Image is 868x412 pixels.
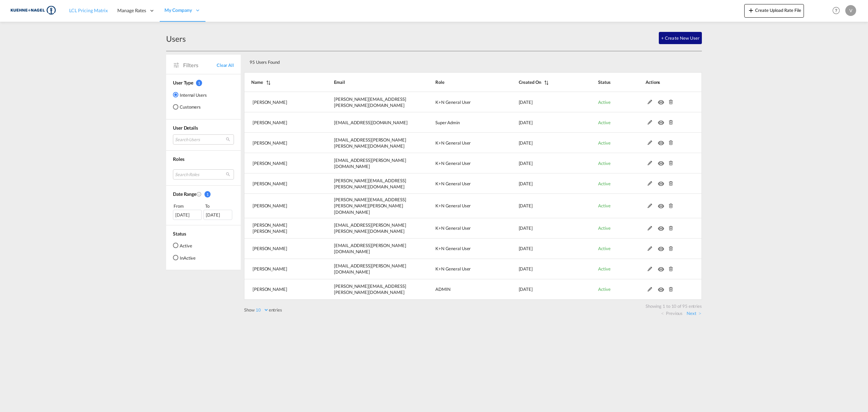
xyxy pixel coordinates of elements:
td: Thomas Harder [244,173,317,194]
td: 2025-08-14 [502,92,581,112]
th: Role [418,72,502,92]
span: Active [598,266,610,271]
span: 1 [204,191,211,198]
md-icon: Created On [196,191,202,197]
td: aenis.lankenau@kuehne-nagel.com [317,218,418,239]
div: Users [166,33,186,44]
td: Ramunas Uldukis [244,153,317,173]
span: [DATE] [519,225,533,231]
td: dinesh.kumar@freightify.co [317,112,418,133]
span: User Details [173,125,198,131]
span: K+N General User [435,266,471,271]
span: Active [598,161,610,166]
span: [DATE] [519,181,533,186]
md-icon: icon-eye [658,202,667,207]
td: Pascal Zellweger [244,92,317,112]
span: [DATE] [519,246,533,251]
td: Ruth Njoroge [244,194,317,218]
td: K+N General User [418,133,502,153]
span: [DATE] [519,266,533,271]
span: Filters [183,61,217,69]
td: K+N General User [418,153,502,173]
td: thomas.harder@kuehne-nagel.com [317,173,418,194]
td: K+N General User [418,218,502,239]
span: [PERSON_NAME] [253,99,287,105]
span: [DATE] [519,140,533,146]
td: ramunas.uldukis@kuehne-nagel.com [317,153,418,173]
td: K+N General User [418,194,502,218]
td: K+N General User [418,259,502,279]
span: 1 [196,80,202,86]
span: [PERSON_NAME] [253,203,287,208]
span: [DATE] [519,120,533,125]
div: From [173,203,203,209]
span: From To [DATE][DATE] [173,203,234,220]
td: Ravi Kumar [244,279,317,300]
span: [EMAIL_ADDRESS][PERSON_NAME][DOMAIN_NAME] [334,263,406,275]
md-icon: icon-eye [658,98,667,103]
td: 2025-06-20 [502,194,581,218]
span: Active [598,140,610,146]
span: Status [173,231,186,237]
span: ADMIN [435,286,451,292]
td: Carolina Gonçalves [244,133,317,153]
td: Dinesh Kumar [244,112,317,133]
label: Show entries [244,307,282,313]
td: macarena.montaner@kuehne-nagel.com [317,259,418,279]
span: [PERSON_NAME] [253,246,287,251]
span: [DATE] [519,286,533,292]
span: [DATE] [519,99,533,105]
span: [PERSON_NAME][EMAIL_ADDRESS][PERSON_NAME][PERSON_NAME][DOMAIN_NAME] [334,197,406,214]
span: [PERSON_NAME][EMAIL_ADDRESS][PERSON_NAME][DOMAIN_NAME] [334,283,406,295]
td: pascal.zellweger@kuehne-nagel.com [317,92,418,112]
span: [PERSON_NAME][EMAIL_ADDRESS][PERSON_NAME][DOMAIN_NAME] [334,96,406,108]
span: Active [598,99,610,105]
td: ravikumar.baniya@freightify.in [317,279,418,300]
span: Date Range [173,191,196,197]
img: 36441310f41511efafde313da40ec4a4.png [10,3,56,18]
span: Clear All [217,62,234,68]
div: 95 Users Found [247,54,654,68]
td: Macarena Montaner [244,259,317,279]
td: 2025-07-17 [502,133,581,153]
span: My Company [164,7,192,14]
span: [PERSON_NAME] [253,140,287,146]
td: 2025-06-04 [502,218,581,239]
span: K+N General User [435,181,471,186]
span: K+N General User [435,203,471,208]
span: Active [598,203,610,208]
th: Actions [629,72,702,92]
md-icon: icon-eye [658,118,667,123]
span: Help [830,5,842,16]
td: 2025-07-15 [502,153,581,173]
span: [PERSON_NAME] [PERSON_NAME] [253,222,287,234]
a: Previous [661,310,683,316]
button: icon-plus 400-fgCreate Upload Rate File [744,4,804,18]
div: [DATE] [203,210,232,220]
div: To [204,203,234,209]
span: [DATE] [519,161,533,166]
span: [PERSON_NAME] [253,181,287,186]
td: K+N General User [418,173,502,194]
md-icon: icon-eye [658,159,667,164]
span: K+N General User [435,99,471,105]
span: [EMAIL_ADDRESS][PERSON_NAME][DOMAIN_NAME] [334,157,406,169]
span: K+N General User [435,246,471,251]
div: Help [830,5,845,17]
span: Active [598,246,610,251]
md-icon: icon-eye [658,285,667,290]
th: Status [581,72,629,92]
div: Showing 1 to 10 of 95 entries [248,300,702,309]
md-radio-button: Internal Users [173,91,207,98]
span: Active [598,286,610,292]
td: ADMIN [418,279,502,300]
span: LCL Pricing Matrix [69,7,108,13]
td: myonghan.ahn@kuehne-nagel.com [317,239,418,259]
div: V [845,5,856,16]
span: [PERSON_NAME] [253,161,287,166]
td: 2025-05-27 [502,259,581,279]
md-icon: icon-eye [658,180,667,184]
md-radio-button: InActive [173,254,196,261]
md-icon: icon-eye [658,139,667,144]
span: [PERSON_NAME][EMAIL_ADDRESS][PERSON_NAME][DOMAIN_NAME] [334,178,406,189]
